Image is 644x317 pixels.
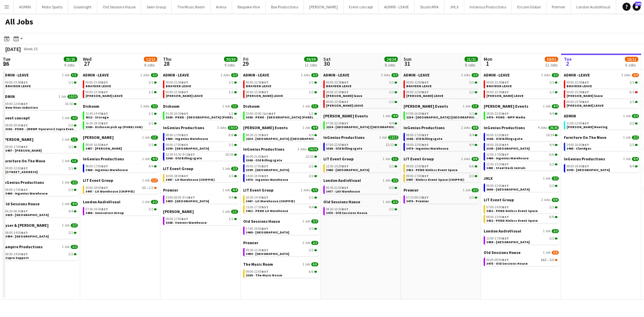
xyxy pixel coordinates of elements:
[472,104,479,108] span: 1/1
[37,0,68,13] button: Motiv Sports
[62,116,69,120] span: 1 Job
[151,104,158,108] span: 2/2
[406,80,477,88] a: 00:00-12:00BST1/1BRAYDEN LEAVE
[243,72,269,77] span: ADMIN - LEAVE
[86,111,157,119] a: 11:45-14:45BST1/14312 - Storage
[404,125,445,130] span: InGenius Productions
[5,102,76,109] a: 09:00-12:00BST10/10New Hires Induction
[469,81,474,84] span: 1/1
[151,136,158,140] span: 1/1
[567,90,638,98] a: 00:00-23:59BST0/1[PERSON_NAME] leave
[404,104,479,125] div: [PERSON_NAME] Events1 Job1/107:00-16:00BST1/12234 - [GEOGRAPHIC_DATA] ([GEOGRAPHIC_DATA])
[229,134,233,137] span: 8/8
[301,73,310,77] span: 2 Jobs
[163,72,189,77] span: ADMIN - LEAVE
[83,135,158,156] div: [PERSON_NAME]1 Job1/108:00-16:00BST1/13457 - [PERSON_NAME]
[181,133,188,137] span: BST
[3,72,29,77] span: ADMIN - LEAVE
[484,72,510,77] span: ADMIN - LEAVE
[461,73,470,77] span: 2 Jobs
[231,104,238,108] span: 1/1
[326,125,407,129] span: 2234 - Four Seasons Hampshire (Luton)
[3,72,78,77] a: ADMIN - LEAVE1 Job1/1
[21,123,28,127] span: BST
[406,84,432,88] span: BRAYDEN LEAVE
[141,0,172,13] button: Seen Group
[632,114,639,118] span: 2/2
[231,73,238,77] span: 2/2
[149,112,153,115] span: 1/1
[422,80,429,85] span: BST
[309,112,314,115] span: 1/1
[484,72,559,77] a: ADMIN - LEAVE2 Jobs2/2
[632,73,639,77] span: 2/3
[246,91,268,94] span: 00:00-23:59
[486,134,509,137] span: 00:00-12:00
[549,91,554,94] span: 1/1
[564,72,590,77] span: ADMIN - LEAVE
[311,104,318,108] span: 1/1
[62,73,69,77] span: 1 Job
[486,80,557,88] a: 00:00-23:59BST1/1BRAYDEN LEAVE
[222,104,230,108] span: 1 Job
[484,104,559,125] div: [PERSON_NAME] Events1 Job4/418:00-22:00BST4/43476 - PEND - WPP Media
[486,137,523,141] span: 3368 - Old Billingsgate
[323,135,398,140] a: InGenius Productions1 Job12/12
[5,80,76,88] a: 00:00-23:59BST1/1BRAYDEN LEAVE
[342,90,348,94] span: BST
[229,112,233,115] span: 1/1
[71,73,78,77] span: 1/1
[564,135,639,140] a: Furniture On The Move1 Job2/2
[422,90,429,94] span: BST
[567,81,589,84] span: 00:00-23:59
[323,72,398,77] a: ADMIN - LEAVE3 Jobs3/3
[3,115,78,120] a: Event concept1 Job2/2
[326,103,363,108] span: Chris Lane LEAVE
[83,72,158,77] a: ADMIN - LEAVE2 Jobs2/2
[243,104,260,109] span: Dishoom
[484,104,528,109] span: Helen Smith Events
[404,104,479,109] a: [PERSON_NAME] Events1 Job1/1
[469,112,474,115] span: 1/1
[391,114,398,118] span: 4/4
[14,0,37,13] button: ADMIN
[243,125,318,130] a: [PERSON_NAME] Events1 Job4/4
[166,94,203,98] span: Chris Lane LEAVE
[406,112,429,115] span: 07:00-16:00
[486,111,557,119] a: 18:00-22:00BST4/43476 - PEND - WPP Media
[5,102,28,106] span: 09:00-12:00
[388,136,398,140] span: 12/12
[21,80,28,85] span: BST
[3,115,30,120] span: Event concept
[166,134,188,137] span: 08:00-17:00
[486,90,557,98] a: 00:00-23:59BST1/1[PERSON_NAME] LEAVE
[486,115,525,119] span: 3476 - PEND - WPP Media
[141,73,150,77] span: 2 Jobs
[166,112,188,115] span: 01:30-10:30
[389,91,394,94] span: 1/1
[83,135,158,140] a: [PERSON_NAME]1 Job1/1
[246,94,283,98] span: Chris Lane LEAVE
[486,112,509,115] span: 18:00-22:00
[86,125,143,129] span: 3380 - Dishoom pick up (PANEL VAN)
[342,100,348,104] span: BST
[512,0,546,13] button: Encore Global
[632,136,639,140] span: 2/2
[326,81,348,84] span: 00:00-23:59
[472,73,479,77] span: 2/2
[406,81,429,84] span: 00:00-12:00
[404,125,479,156] div: InGenius Productions2 Jobs8/808:00-17:00BST4/43368 - Old Billingsgate09:00-13:00BST4/43474 - Inge...
[246,133,317,141] a: 08:30-21:30BST4/42234 - [GEOGRAPHIC_DATA] ([GEOGRAPHIC_DATA])
[3,94,15,99] span: ADMIN
[246,112,276,115] span: 23:00-10:00 (Sat)
[546,134,554,137] span: 14/14
[243,104,318,125] div: Dishoom1 Job1/123:00-10:00 (Sat)BST1/13380 - PEND - [GEOGRAPHIC_DATA] (PANEL VAN)
[3,72,78,94] div: ADMIN - LEAVE1 Job1/100:00-23:59BST1/1BRAYDEN LEAVE
[406,94,443,98] span: Chris Lane LEAVE
[484,72,559,104] div: ADMIN - LEAVE2 Jobs2/200:00-23:59BST1/1BRAYDEN LEAVE00:00-23:59BST1/1[PERSON_NAME] LEAVE
[83,104,99,109] span: Dishoom
[564,72,639,113] div: ADMIN - LEAVE3 Jobs2/300:00-23:59BST1/1BRAYDEN LEAVE00:00-23:59BST0/1[PERSON_NAME] leave00:00-23:...
[343,0,379,13] button: Event concept
[567,100,638,107] a: 00:00-23:59BST1/1[PERSON_NAME] LEAVE
[582,80,589,85] span: BST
